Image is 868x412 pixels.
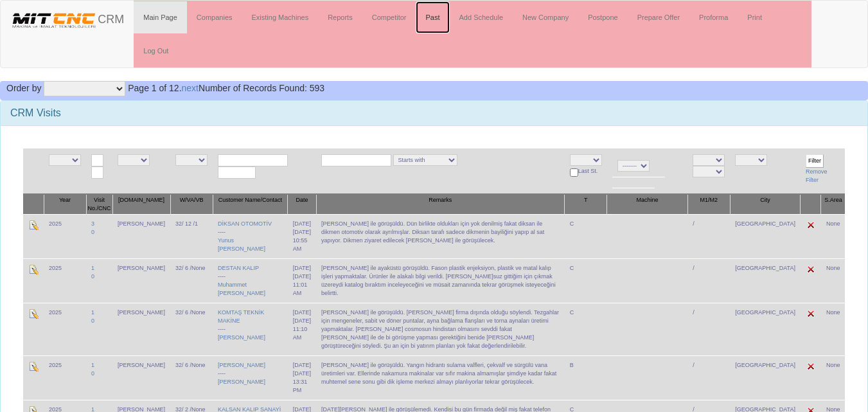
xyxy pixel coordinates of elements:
[288,194,316,215] th: Date
[91,362,94,368] a: 1
[565,214,607,258] td: C
[293,273,311,298] div: [DATE] 11:01 AM
[607,194,688,215] th: Machine
[218,265,259,271] a: DESTAN KALIP
[91,273,94,280] a: 0
[44,214,86,258] td: 2025
[128,83,324,93] span: Number of Records Found: 593
[316,355,565,400] td: [PERSON_NAME] ile görüşüldü. Yangın hidrantı sulama valfleri, çekvalf ve sürgülü vana üretimleri ...
[288,355,316,400] td: [DATE]
[565,258,607,303] td: C
[362,1,416,33] a: Competitor
[628,1,689,33] a: Prepare Offer
[821,303,846,355] td: None
[687,214,730,258] td: /
[565,355,607,400] td: B
[316,214,565,258] td: [PERSON_NAME] ile görüşüldü. Dün birlikte oldukları için yok denilmiş fakat diksan ile dikmen oto...
[293,370,311,395] div: [DATE] 13:31 PM
[738,1,772,33] a: Print
[218,220,272,227] a: DİKSAN OTOMOTİV
[128,83,181,93] span: Page 1 of 12.
[565,303,607,355] td: C
[44,355,86,400] td: 2025
[213,258,288,303] td: ----
[218,282,265,296] a: Muhammet [PERSON_NAME]
[91,318,94,324] a: 0
[112,258,170,303] td: [PERSON_NAME]
[806,154,824,168] input: Filter
[288,258,316,303] td: [DATE]
[565,194,607,215] th: T
[91,265,94,271] a: 1
[293,228,311,253] div: [DATE] 10:55 AM
[821,194,846,215] th: S.Area
[112,194,170,215] th: [DOMAIN_NAME]
[213,355,288,400] td: ----
[1,1,134,33] a: CRM
[112,303,170,355] td: [PERSON_NAME]
[182,83,199,93] a: next
[170,355,213,400] td: 32/ 6 /None
[687,194,730,215] th: M1/M2
[218,237,265,252] a: Yunus [PERSON_NAME]
[821,258,846,303] td: None
[218,309,264,324] a: KOMTAŞ TEKNİK MAKİNE
[44,258,86,303] td: 2025
[112,214,170,258] td: [PERSON_NAME]
[821,214,846,258] td: None
[513,1,578,33] a: New Company
[730,355,801,400] td: [GEOGRAPHIC_DATA]
[730,258,801,303] td: [GEOGRAPHIC_DATA]
[565,148,607,194] td: Last St.
[293,317,311,342] div: [DATE] 11:10 AM
[170,303,213,355] td: 32/ 6 /None
[821,355,846,400] td: None
[806,264,816,274] img: Edit
[170,214,213,258] td: 32/ 12 /1
[450,1,513,33] a: Add Schedule
[218,334,265,341] a: [PERSON_NAME]
[578,1,627,33] a: Postpone
[316,303,565,355] td: [PERSON_NAME] ile görüşüldü. [PERSON_NAME] firma dışında olduğu söylendi. Tezgahlar için mengenel...
[806,220,816,230] img: Edit
[806,168,828,183] a: Remove Filter
[213,214,288,258] td: ----
[28,309,39,319] img: Edit
[134,35,178,67] a: Log Out
[213,194,288,215] th: Customer Name/Contact
[806,361,816,372] img: Edit
[170,258,213,303] td: 32/ 6 /None
[10,10,98,30] img: header.png
[218,379,265,385] a: [PERSON_NAME]
[28,361,39,372] img: Edit
[806,309,816,319] img: Edit
[10,107,858,119] h3: CRM Visits
[187,1,242,33] a: Companies
[318,1,362,33] a: Reports
[288,303,316,355] td: [DATE]
[218,362,265,368] a: [PERSON_NAME]
[86,194,112,215] th: Visit No./CNC
[687,303,730,355] td: /
[316,194,565,215] th: Remarks
[687,258,730,303] td: /
[91,309,94,316] a: 1
[28,220,39,230] img: Edit
[170,194,213,215] th: W/VA/VB
[288,214,316,258] td: [DATE]
[91,220,94,227] a: 3
[91,370,94,377] a: 0
[134,1,187,33] a: Main Page
[689,1,738,33] a: Proforma
[730,194,801,215] th: City
[44,194,86,215] th: Year
[730,303,801,355] td: [GEOGRAPHIC_DATA]
[730,214,801,258] td: [GEOGRAPHIC_DATA]
[213,303,288,355] td: ----
[687,355,730,400] td: /
[242,1,319,33] a: Existing Machines
[44,303,86,355] td: 2025
[91,229,94,235] a: 0
[112,355,170,400] td: [PERSON_NAME]
[316,258,565,303] td: [PERSON_NAME] ile ayaküstü görüşüldü. Fason plastik enjeksiyon, plastik ve matal kalıp işleri yap...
